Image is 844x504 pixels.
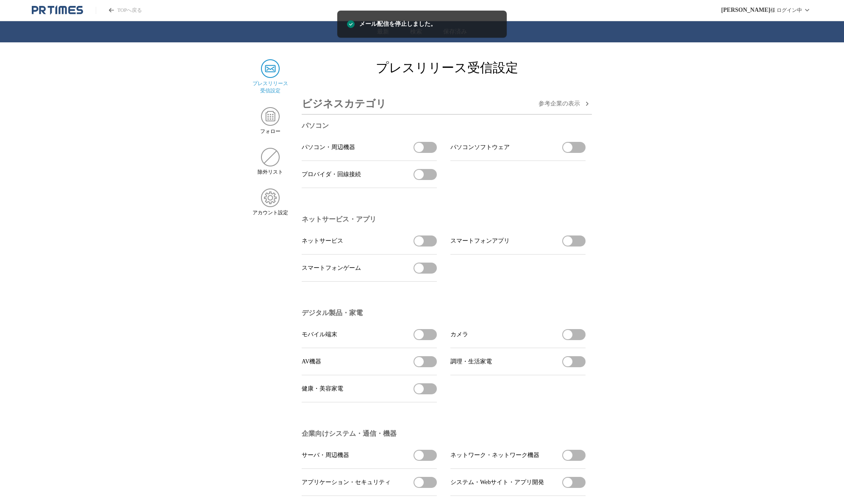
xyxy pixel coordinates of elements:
a: プレスリリース 受信設定プレスリリース 受信設定 [252,59,288,94]
span: サーバ・周辺機器 [302,451,349,459]
span: ネットワーク・ネットワーク機器 [450,451,539,459]
span: 除外リスト [258,169,283,176]
a: PR TIMESのトップページはこちら [96,7,142,14]
span: スマートフォンゲーム [302,264,361,272]
span: [PERSON_NAME] [721,7,770,14]
span: メール配信を停止しました。 [359,19,436,29]
span: プロバイダ・回線接続 [302,171,361,178]
span: 調理・生活家電 [450,358,492,366]
span: アカウント設定 [253,209,288,216]
a: 除外リスト除外リスト [252,148,288,176]
a: PR TIMESのトップページはこちら [32,5,83,15]
span: モバイル端末 [302,331,337,338]
span: ネットサービス [302,237,343,245]
button: 参考企業の表示 [539,99,592,109]
span: カメラ [450,331,468,338]
img: フォロー [261,107,280,126]
span: スマートフォンアプリ [450,237,510,245]
span: フォロー [260,128,280,135]
span: パソコンソフトウェア [450,144,510,151]
a: フォローフォロー [252,107,288,135]
span: プレスリリース 受信設定 [253,80,288,94]
h3: ネットサービス・アプリ [302,215,586,224]
span: システム・Webサイト・アプリ開発 [450,479,544,486]
h3: デジタル製品・家電 [302,309,586,318]
h2: プレスリリース受信設定 [302,59,592,77]
img: プレスリリース 受信設定 [261,59,280,78]
span: アプリケーション・セキュリティ [302,479,391,486]
span: 参考企業の 表示 [539,100,580,108]
a: アカウント設定アカウント設定 [252,188,288,216]
span: パソコン・周辺機器 [302,144,355,151]
span: 健康・美容家電 [302,385,343,393]
h3: ビジネスカテゴリ [302,94,386,114]
img: アカウント設定 [261,188,280,207]
h3: 企業向けシステム・通信・機器 [302,429,586,438]
span: AV機器 [302,358,321,366]
img: 除外リスト [261,148,280,166]
h3: パソコン [302,122,586,130]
